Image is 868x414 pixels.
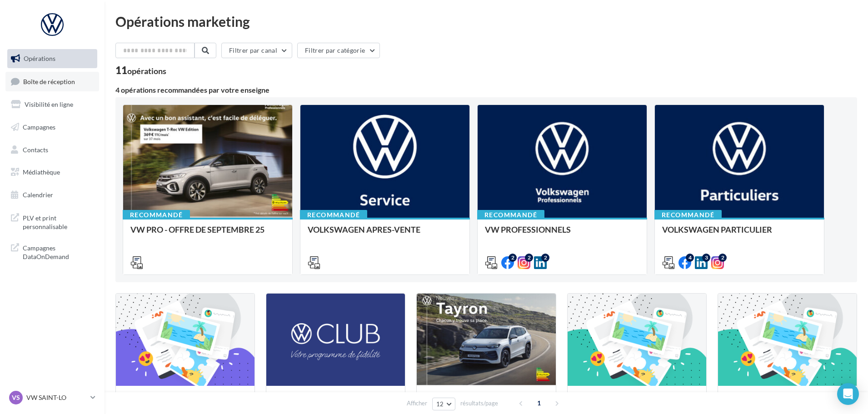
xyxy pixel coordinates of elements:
[702,254,710,262] div: 3
[654,210,722,220] div: Recommandé
[5,185,99,205] a: Calendrier
[436,400,444,408] span: 12
[5,238,99,265] a: Campagnes DataOnDemand
[662,225,817,243] div: VOLKSWAGEN PARTICULIER
[485,225,639,243] div: VW PROFESSIONNELS
[5,140,99,160] a: Contacts
[23,191,53,199] span: Calendrier
[477,210,544,220] div: Recommandé
[7,389,97,406] a: VS VW SAINT-LO
[5,118,99,137] a: Campagnes
[23,145,48,153] span: Contacts
[525,254,533,262] div: 2
[115,86,857,94] div: 4 opérations recommandées par votre enseigne
[5,163,99,182] a: Médiathèque
[718,254,727,262] div: 2
[12,393,20,402] span: VS
[432,398,455,410] button: 12
[5,95,99,114] a: Visibilité en ligne
[509,254,517,262] div: 2
[300,210,367,220] div: Recommandé
[23,242,94,261] span: Campagnes DataOnDemand
[23,212,94,231] span: PLV et print personnalisable
[25,100,73,108] span: Visibilité en ligne
[123,210,190,220] div: Recommandé
[130,225,285,243] div: VW PRO - OFFRE DE SEPTEMBRE 25
[115,15,857,28] div: Opérations marketing
[686,254,694,262] div: 4
[460,399,498,408] span: résultats/page
[24,55,55,62] span: Opérations
[23,123,55,131] span: Campagnes
[308,225,462,243] div: VOLKSWAGEN APRES-VENTE
[26,393,87,402] p: VW SAINT-LO
[23,168,60,176] span: Médiathèque
[837,383,859,405] div: Open Intercom Messenger
[115,65,166,75] div: 11
[5,208,99,235] a: PLV et print personnalisable
[532,396,546,410] span: 1
[541,254,549,262] div: 2
[297,43,380,58] button: Filtrer par catégorie
[221,43,292,58] button: Filtrer par canal
[407,399,427,408] span: Afficher
[5,72,99,91] a: Boîte de réception
[5,49,99,68] a: Opérations
[23,77,75,85] span: Boîte de réception
[127,67,166,75] div: opérations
